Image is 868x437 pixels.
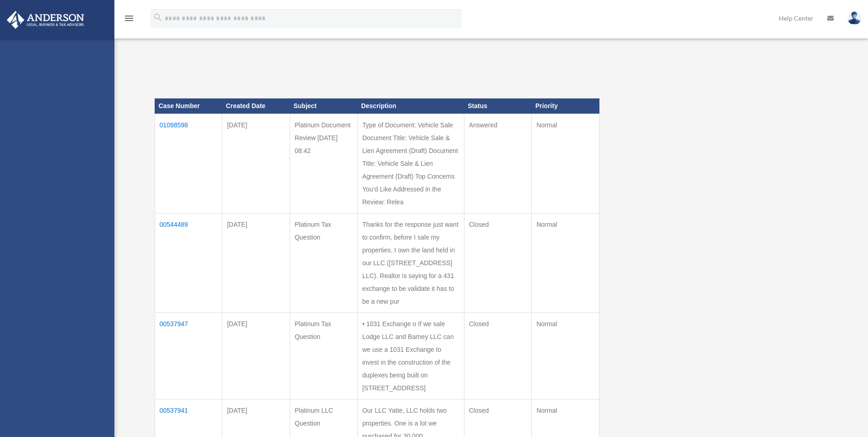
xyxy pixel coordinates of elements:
th: Created Date [222,98,290,114]
td: Type of Document: Vehicle Sale Document Title: Vehicle Sale & Lien Agreement (Draft) Document Tit... [357,114,464,213]
td: 01098598 [155,114,222,213]
td: [DATE] [222,114,290,213]
th: Subject [290,98,357,114]
td: Closed [464,313,532,399]
td: Thanks for the response just want to confirm, before I sale my properties. I own the land held in... [357,213,464,313]
th: Priority [532,98,599,114]
td: Normal [532,313,599,399]
td: Normal [532,213,599,313]
td: [DATE] [222,213,290,313]
td: Platinum Tax Question [290,213,357,313]
td: 00537947 [155,313,222,399]
th: Description [357,98,464,114]
td: Closed [464,213,532,313]
td: Platinum Tax Question [290,313,357,399]
td: Platinum Document Review [DATE] 08:42 [290,114,357,213]
img: Anderson Advisors Platinum Portal [4,11,87,29]
td: • 1031 Exchange o If we sale Lodge LLC and Barney LLC can we use a 1031 Exchange to invest in the... [357,313,464,399]
a: menu [124,16,135,24]
i: menu [124,13,135,24]
td: Normal [532,114,599,213]
td: 00544489 [155,213,222,313]
th: Case Number [155,98,222,114]
img: User Pic [847,11,861,25]
th: Status [464,98,532,114]
td: Answered [464,114,532,213]
i: search [153,12,163,22]
td: [DATE] [222,313,290,399]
